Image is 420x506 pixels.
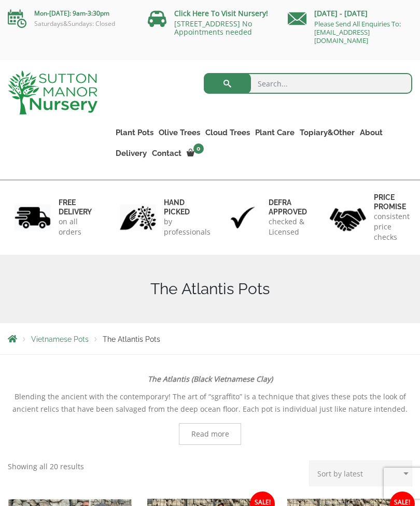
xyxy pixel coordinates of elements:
p: Blending the ancient with the contemporary! The art of “sgraffito” is a technique that gives thes... [8,391,412,415]
img: 2.jpg [120,205,156,231]
p: checked & Licensed [269,216,307,237]
img: 1.jpg [15,205,51,231]
span: The Atlantis Pots [103,335,160,343]
a: Delivery [113,146,149,161]
select: Shop order [309,460,412,486]
a: Plant Pots [113,125,156,140]
a: 0 [184,146,207,161]
a: Cloud Trees [203,125,253,140]
img: logo [8,70,97,114]
a: Please Send All Enquiries To: [EMAIL_ADDRESS][DOMAIN_NAME] [314,19,401,45]
a: Vietnamese Pots [31,335,89,343]
input: Search... [204,73,413,94]
p: Mon-[DATE]: 9am-3:30pm [8,7,132,20]
h1: The Atlantis Pots [8,280,412,298]
a: Contact [149,146,184,161]
img: 4.jpg [330,201,366,233]
a: Click Here To Visit Nursery! [174,8,268,18]
span: 0 [193,143,204,154]
a: Olive Trees [156,125,203,140]
a: [STREET_ADDRESS] No Appointments needed [174,19,252,37]
p: Showing all 20 results [8,460,84,473]
h6: Defra approved [269,198,307,216]
p: on all orders [59,216,92,237]
h6: Price promise [374,193,410,211]
p: Saturdays&Sundays: Closed [8,20,132,28]
strong: The Atlantis (Black Vietnamese Clay) [148,374,273,384]
p: consistent price checks [374,211,410,242]
span: Read more [191,430,229,438]
a: Topiary&Other [297,125,357,140]
a: About [357,125,385,140]
p: [DATE] - [DATE] [288,7,412,20]
p: by professionals [164,216,211,237]
img: 3.jpg [225,205,261,231]
a: Plant Care [253,125,297,140]
nav: Breadcrumbs [8,335,412,343]
h6: hand picked [164,198,211,216]
h6: FREE DELIVERY [59,198,92,216]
